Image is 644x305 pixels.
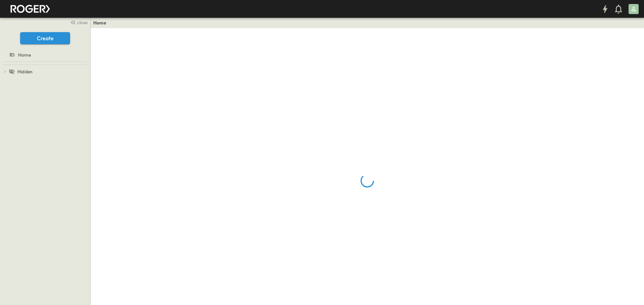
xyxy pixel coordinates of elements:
[93,19,110,26] nav: breadcrumbs
[93,19,106,26] a: Home
[18,52,31,58] span: Home
[1,50,88,60] a: Home
[77,19,88,26] span: close
[17,68,33,75] span: Hidden
[20,32,70,44] button: Create
[67,17,89,27] button: close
